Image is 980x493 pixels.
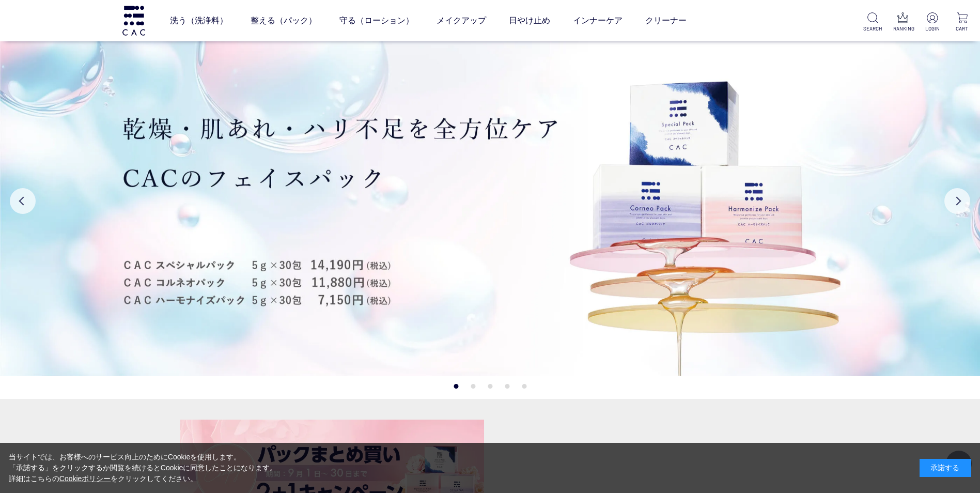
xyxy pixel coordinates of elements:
a: SEARCH [863,12,882,33]
button: 2 of 5 [471,384,475,389]
a: Cookieポリシー [59,474,111,483]
a: 守る（ローション） [339,6,414,35]
a: インナーケア [573,6,623,35]
a: 日やけ止め [509,6,550,35]
a: 整える（パック） [251,6,317,35]
button: Previous [10,188,36,214]
button: 5 of 5 [522,384,526,389]
a: 洗う（洗浄料） [170,6,228,35]
div: 承諾する [920,459,971,477]
p: RANKING [893,25,912,33]
a: CART [953,12,972,33]
a: RANKING [893,12,912,33]
a: メイクアップ [437,6,486,35]
div: 当サイトでは、お客様へのサービス向上のためにCookieを使用します。 「承諾する」をクリックするか閲覧を続けるとCookieに同意したことになります。 詳細はこちらの をクリックしてください。 [9,452,277,484]
button: 1 of 5 [454,384,458,389]
p: CART [953,25,972,33]
img: logo [121,6,147,35]
button: 4 of 5 [505,384,509,389]
p: SEARCH [863,25,882,33]
button: 3 of 5 [488,384,492,389]
a: クリーナー [645,6,687,35]
a: LOGIN [923,12,942,33]
button: Next [944,188,970,214]
p: LOGIN [923,25,942,33]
